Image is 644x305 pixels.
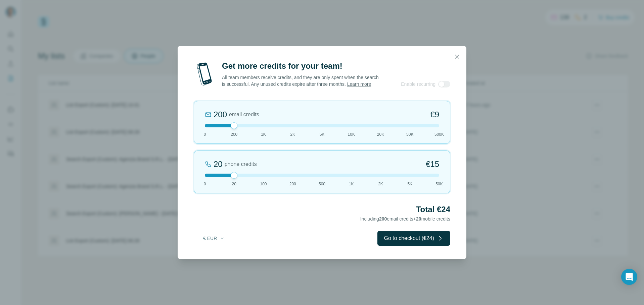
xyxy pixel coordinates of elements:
span: 200 [379,216,387,222]
span: 2K [378,181,383,187]
span: €9 [430,109,439,120]
span: 500 [319,181,325,187]
span: 500K [434,131,444,137]
h2: Total €24 [194,204,450,215]
div: Open Intercom Messenger [621,269,637,285]
span: phone credits [225,160,257,168]
span: 20 [232,181,236,187]
span: 50K [406,131,413,137]
a: Learn more [347,81,371,87]
span: 200 [289,181,296,187]
span: Including email credits + mobile credits [360,216,450,222]
span: Enable recurring [401,81,435,87]
div: 20 [214,159,223,170]
span: 1K [349,181,354,187]
span: email credits [229,111,259,119]
button: Go to checkout (€24) [377,231,450,246]
span: 20K [377,131,384,137]
span: 0 [204,181,206,187]
span: 5K [407,181,412,187]
span: 1K [261,131,266,137]
span: 20 [416,216,421,222]
span: 200 [231,131,237,137]
span: 100 [260,181,267,187]
span: 0 [204,131,206,137]
div: 200 [214,109,227,120]
span: €15 [426,159,439,170]
span: 2K [290,131,295,137]
span: 5K [320,131,325,137]
span: 10K [348,131,355,137]
button: € EUR [198,232,230,244]
span: 50K [435,181,443,187]
p: All team members receive credits, and they are only spent when the search is successful. Any unus... [222,74,379,87]
img: mobile-phone [194,61,215,87]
